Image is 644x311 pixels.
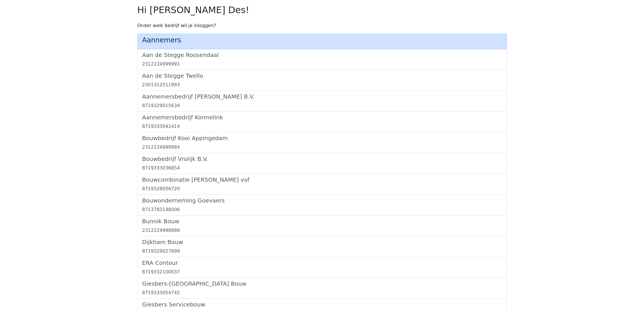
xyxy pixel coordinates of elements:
div: 8719333036854 [142,165,502,171]
a: Bouwonderneming Goevaers8713783148006 [142,197,502,213]
div: 2312224999984 [142,144,502,151]
a: Giesbers-[GEOGRAPHIC_DATA] Bouw8719333054742 [142,280,502,296]
div: 8719329027699 [142,248,502,255]
p: Onder welk bedrijf wil je inloggen? [137,22,507,29]
a: Aan de Stegge Roosendaal2312224999991 [142,52,502,67]
div: 2301312511993 [142,81,502,88]
div: 8719332100037 [142,269,502,275]
h5: Bouwbedrijf Kooi Appingedam [142,135,502,142]
h5: Aan de Stegge Roosendaal [142,52,502,58]
a: Dijkham Bouw8719329027699 [142,239,502,255]
div: 8719328056720 [142,185,502,192]
div: 8713783148006 [142,206,502,213]
h5: Aan de Stegge Twello [142,72,502,79]
h5: Aannemersbedrijf Kormelink [142,114,502,121]
a: Bouwcombinatie [PERSON_NAME] vof8719328056720 [142,176,502,192]
h4: Aannemers [142,36,502,44]
h5: Giesbers-[GEOGRAPHIC_DATA] Bouw [142,280,502,287]
h5: Dijkham Bouw [142,239,502,245]
div: 2312224998888 [142,227,502,234]
h5: Aannemersbedrijf [PERSON_NAME] B.V. [142,93,502,100]
a: Bouwbedrijf Vrolijk B.V.8719333036854 [142,155,502,171]
h5: Bunnik Bouw [142,218,502,225]
a: Aan de Stegge Twello2301312511993 [142,72,502,88]
h2: Hi [PERSON_NAME] Des! [137,5,507,15]
h5: Giesbers Servicebouw [142,301,502,308]
div: 2312224999991 [142,61,502,67]
a: Aannemersbedrijf [PERSON_NAME] B.V.8719329015634 [142,93,502,109]
h5: Bouwonderneming Goevaers [142,197,502,204]
a: ERA Contour8719332100037 [142,259,502,275]
a: Aannemersbedrijf Kormelink8719333041414 [142,114,502,130]
h5: Bouwbedrijf Vrolijk B.V. [142,155,502,162]
a: Bunnik Bouw2312224998888 [142,218,502,234]
div: 8719329015634 [142,102,502,109]
div: 8719333041414 [142,123,502,130]
div: 8719333054742 [142,289,502,296]
h5: Bouwcombinatie [PERSON_NAME] vof [142,176,502,183]
a: Bouwbedrijf Kooi Appingedam2312224999984 [142,135,502,151]
h5: ERA Contour [142,259,502,266]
